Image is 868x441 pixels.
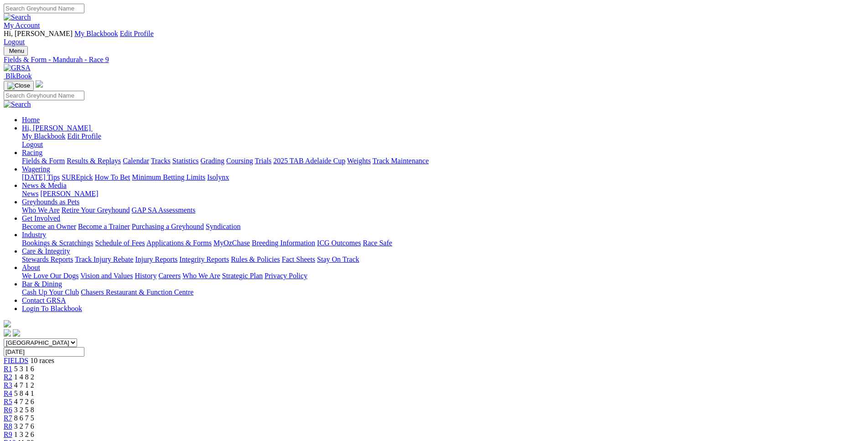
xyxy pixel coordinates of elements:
[22,272,78,280] a: We Love Our Dogs
[4,38,25,46] a: Logout
[22,264,40,271] a: About
[14,414,34,422] span: 8 6 7 5
[95,173,130,181] a: How To Bet
[22,149,42,156] a: Racing
[22,165,50,173] a: Wagering
[4,406,12,414] a: R6
[22,116,40,124] a: Home
[4,357,28,364] span: FIELDS
[22,157,864,165] div: Racing
[9,47,24,54] span: Menu
[4,414,12,422] span: R7
[36,80,43,88] img: logo-grsa-white.png
[22,288,864,296] div: Bar & Dining
[74,30,118,37] a: My Blackbook
[4,320,11,327] img: logo-grsa-white.png
[135,272,156,280] a: History
[182,272,220,280] a: Who We Are
[22,223,864,231] div: Get Involved
[4,398,12,405] a: R5
[4,56,864,64] a: Fields & Form - Mandurah - Race 9
[22,124,93,132] a: Hi, [PERSON_NAME]
[14,365,34,373] span: 5 3 1 6
[132,206,196,214] a: GAP SA Assessments
[22,173,60,181] a: [DATE] Tips
[22,140,43,148] a: Logout
[4,91,84,100] input: Search
[13,329,20,337] img: twitter.svg
[151,157,171,165] a: Tracks
[123,157,149,165] a: Calendar
[317,239,361,247] a: ICG Outcomes
[4,373,12,381] a: R2
[179,255,229,263] a: Integrity Reports
[172,157,199,165] a: Statistics
[22,132,864,149] div: Hi, [PERSON_NAME]
[4,431,12,438] a: R9
[213,239,250,247] a: MyOzChase
[22,255,864,264] div: Care & Integrity
[132,223,204,230] a: Purchasing a Greyhound
[14,406,34,414] span: 3 2 5 8
[4,422,12,430] span: R8
[30,357,54,364] span: 10 races
[22,214,60,222] a: Get Involved
[4,347,84,357] input: Select date
[282,255,315,263] a: Fact Sheets
[207,173,229,181] a: Isolynx
[135,255,177,263] a: Injury Reports
[78,223,130,230] a: Become a Trainer
[363,239,392,247] a: Race Safe
[22,124,91,132] span: Hi, [PERSON_NAME]
[62,173,93,181] a: SUREpick
[22,206,60,214] a: Who We Are
[14,431,34,438] span: 1 3 2 6
[22,239,93,247] a: Bookings & Scratchings
[22,231,46,239] a: Industry
[81,288,193,296] a: Chasers Restaurant & Function Centre
[22,223,76,230] a: Become an Owner
[22,173,864,182] div: Wagering
[4,21,40,29] a: My Account
[22,198,79,206] a: Greyhounds as Pets
[4,64,31,72] img: GRSA
[4,81,34,91] button: Toggle navigation
[265,272,307,280] a: Privacy Policy
[14,389,34,397] span: 5 8 4 1
[7,82,30,89] img: Close
[4,329,11,337] img: facebook.svg
[14,398,34,405] span: 4 7 2 6
[40,190,98,197] a: [PERSON_NAME]
[4,389,12,397] a: R4
[22,132,66,140] a: My Blackbook
[317,255,359,263] a: Stay On Track
[4,46,28,56] button: Toggle navigation
[4,30,864,46] div: My Account
[22,182,67,189] a: News & Media
[4,381,12,389] a: R3
[22,255,73,263] a: Stewards Reports
[22,280,62,288] a: Bar & Dining
[62,206,130,214] a: Retire Your Greyhound
[231,255,280,263] a: Rules & Policies
[14,422,34,430] span: 3 2 7 6
[22,247,70,255] a: Care & Integrity
[4,13,31,21] img: Search
[273,157,345,165] a: 2025 TAB Adelaide Cup
[206,223,240,230] a: Syndication
[226,157,253,165] a: Coursing
[22,288,79,296] a: Cash Up Your Club
[5,72,32,80] span: BlkBook
[14,381,34,389] span: 4 7 1 2
[252,239,315,247] a: Breeding Information
[75,255,133,263] a: Track Injury Rebate
[4,30,73,37] span: Hi, [PERSON_NAME]
[95,239,145,247] a: Schedule of Fees
[68,132,101,140] a: Edit Profile
[22,305,82,312] a: Login To Blackbook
